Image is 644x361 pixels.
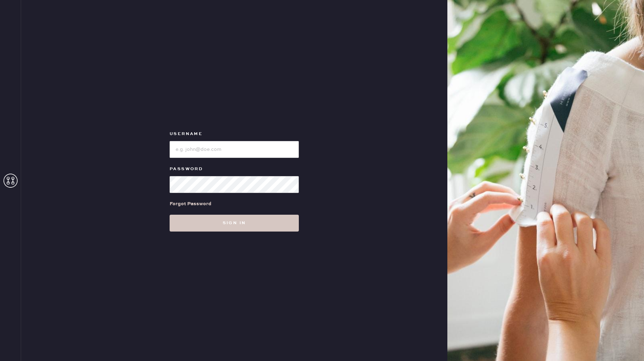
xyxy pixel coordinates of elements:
label: Username [170,130,299,138]
div: Forgot Password [170,200,211,208]
label: Password [170,165,299,173]
input: e.g. john@doe.com [170,141,299,158]
a: Forgot Password [170,193,211,215]
button: Sign in [170,215,299,232]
